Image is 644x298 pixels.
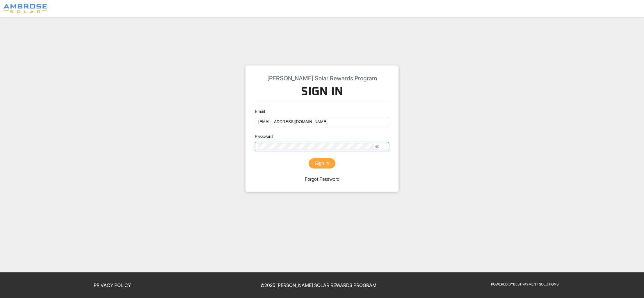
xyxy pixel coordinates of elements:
input: Password [258,143,374,150]
span: eye-invisible [375,145,379,149]
h5: [PERSON_NAME] Solar Rewards Program [255,75,389,82]
h3: Sign In [255,85,389,101]
label: Email [255,108,269,115]
a: Powered ByBest Payment Solutions [491,282,558,286]
img: Program logo [3,4,47,13]
a: Forgot Password [305,176,339,182]
a: Privacy Policy [94,282,131,288]
p: © 2025 [PERSON_NAME] Solar Rewards Program [219,282,418,289]
button: Sign In [309,158,335,169]
input: Email [255,117,389,126]
label: Password [255,133,277,140]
